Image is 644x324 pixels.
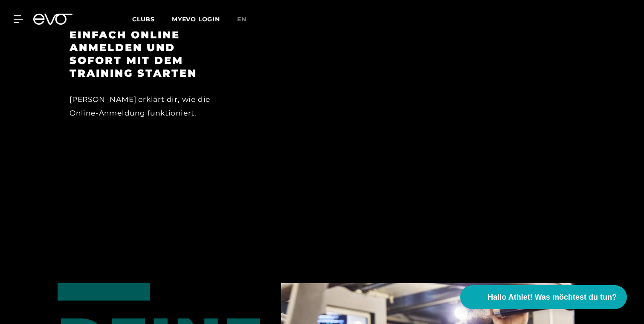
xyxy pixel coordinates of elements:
[172,15,220,23] a: MYEVO LOGIN
[70,93,222,120] div: [PERSON_NAME] erklärt dir, wie die Online-Anmeldung funktioniert.
[237,15,247,23] span: en
[460,285,627,309] button: Hallo Athlet! Was möchtest du tun?
[132,15,155,23] span: Clubs
[70,29,222,80] h3: Einfach online anmelden und sofort mit dem Training starten
[132,15,172,23] a: Clubs
[487,292,617,303] span: Hallo Athlet! Was möchtest du tun?
[237,14,257,24] a: en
